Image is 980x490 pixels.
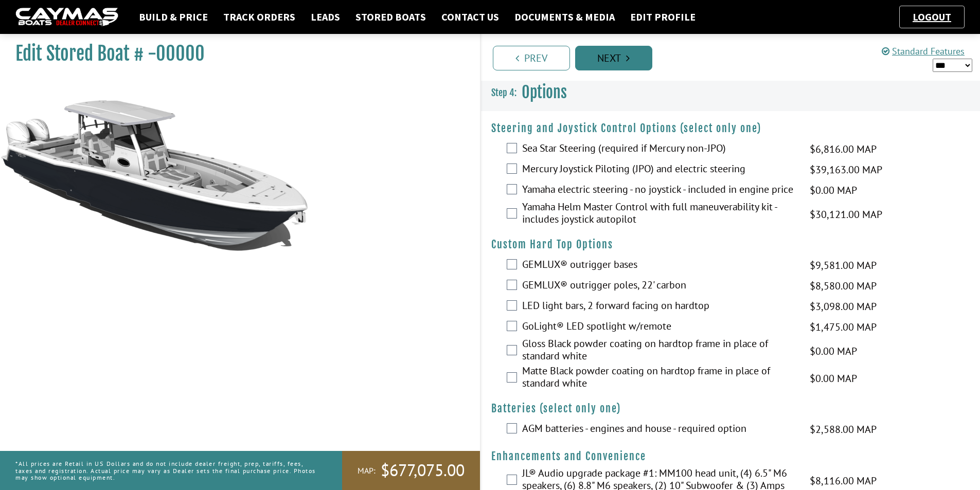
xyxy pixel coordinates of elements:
a: Stored Boats [350,10,431,24]
span: $8,580.00 MAP [810,278,877,294]
label: Yamaha electric steering - no joystick - included in engine price [522,183,797,198]
a: Contact Us [436,10,504,24]
span: $3,098.00 MAP [810,299,877,314]
span: $8,116.00 MAP [810,473,877,488]
span: $9,581.00 MAP [810,258,877,273]
span: $1,475.00 MAP [810,319,877,335]
a: Next [575,46,652,70]
span: $0.00 MAP [810,343,857,359]
span: $0.00 MAP [810,371,857,386]
h4: Batteries (select only one) [491,402,970,415]
img: caymas-dealer-connect-2ed40d3bc7270c1d8d7ffb4b79bf05adc795679939227970def78ec6f6c03838.gif [15,8,118,27]
span: $6,816.00 MAP [810,141,877,157]
label: Mercury Joystick Piloting (JPO) and electric steering [522,162,797,177]
label: GoLight® LED spotlight w/remote [522,320,797,335]
span: $2,588.00 MAP [810,422,877,437]
label: Yamaha Helm Master Control with full maneuverability kit - includes joystick autopilot [522,201,797,228]
span: $677,075.00 [381,460,465,481]
h4: Enhancements and Convenience [491,450,970,463]
a: Logout [907,10,956,23]
a: Leads [306,10,345,24]
label: GEMLUX® outrigger bases [522,258,797,273]
p: *All prices are Retail in US Dollars and do not include dealer freight, prep, tariffs, fees, taxe... [15,455,319,486]
h1: Edit Stored Boat # -00000 [15,42,454,65]
label: GEMLUX® outrigger poles, 22' carbon [522,279,797,294]
a: Documents & Media [509,10,620,24]
a: Track Orders [218,10,300,24]
label: Gloss Black powder coating on hardtop frame in place of standard white [522,337,797,365]
label: Sea Star Steering (required if Mercury non-JPO) [522,142,797,157]
a: Build & Price [134,10,213,24]
span: $30,121.00 MAP [810,207,882,222]
span: $0.00 MAP [810,183,857,198]
h4: Steering and Joystick Control Options (select only one) [491,122,970,135]
a: MAP:$677,075.00 [342,451,480,490]
span: $39,163.00 MAP [810,162,882,177]
label: AGM batteries - engines and house - required option [522,422,797,437]
h4: Custom Hard Top Options [491,238,970,251]
a: Edit Profile [625,10,701,24]
label: LED light bars, 2 forward facing on hardtop [522,299,797,314]
label: Matte Black powder coating on hardtop frame in place of standard white [522,365,797,392]
span: MAP: [358,465,376,476]
a: Standard Features [882,45,965,57]
a: Prev [493,46,570,70]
